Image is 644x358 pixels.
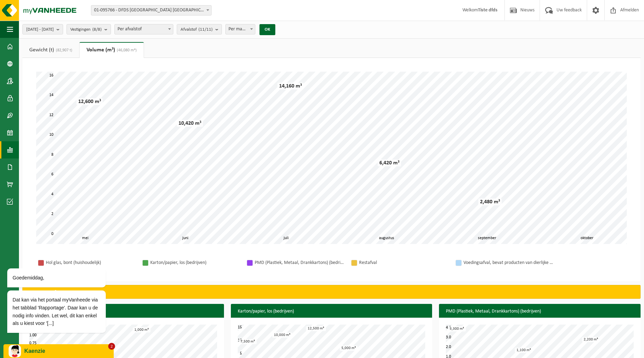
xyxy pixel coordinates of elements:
[448,326,466,331] div: 3,300 m³
[259,24,275,35] button: OK
[115,24,173,34] span: Per afvalstof
[70,24,102,35] span: Vestigingen
[76,98,103,105] div: 12,600 m³
[515,348,533,353] div: 1,100 m³
[225,24,255,34] span: Per maand
[67,24,111,34] button: Vestigingen(8/8)
[54,48,72,52] span: (82,907 t)
[198,27,213,32] count: (11/11)
[239,339,257,344] div: 7,500 m³
[92,27,102,32] count: (8/8)
[22,24,63,34] button: [DATE] - [DATE]
[277,83,304,90] div: 14,160 m³
[3,206,127,341] iframe: chat widget
[272,333,292,338] div: 10,000 m³
[378,160,401,166] div: 6,420 m³
[150,258,240,267] div: Karton/papier, los (bedrijven)
[181,24,213,35] span: Afvalstof
[306,326,326,331] div: 12,500 m³
[26,24,54,35] span: [DATE] - [DATE]
[340,346,358,351] div: 5,000 m³
[177,24,222,34] button: Afvalstof(11/11)
[80,42,144,58] a: Volume (m³)
[133,327,151,333] div: 1,000 m³
[22,42,79,58] a: Gewicht (t)
[91,5,212,16] span: 01-095766 - DFDS BELGIUM NV - GENT
[3,343,115,358] iframe: chat widget
[478,8,498,13] strong: Tiste dfds
[114,24,173,34] span: Per afvalstof
[463,258,553,267] div: Voedingsafval, bevat producten van dierlijke oorsprong, onverpakt, categorie 3
[359,258,449,267] div: Restafval
[255,258,344,267] div: PMD (Plastiek, Metaal, Drankkartons) (bedrijven)
[115,48,137,52] span: (46,080 m³)
[478,198,502,205] div: 2,480 m³
[226,24,255,34] span: Per maand
[582,337,600,342] div: 2,200 m³
[231,304,432,319] h3: Karton/papier, los (bedrijven)
[91,6,211,15] span: 01-095766 - DFDS BELGIUM NV - GENT
[177,120,203,127] div: 10,420 m³
[439,304,641,319] h3: PMD (Plastiek, Metaal, Drankkartons) (bedrijven)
